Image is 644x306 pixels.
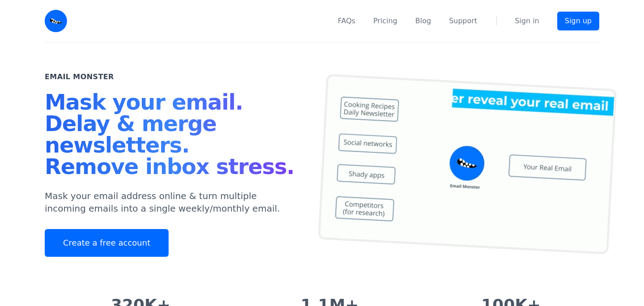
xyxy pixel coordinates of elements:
[449,16,477,26] a: Support
[45,72,114,82] h2: Email Monster
[45,10,67,32] img: Email Monster
[557,12,599,30] a: Sign up
[45,190,301,215] p: Mask your email address online & turn multiple incoming emails into a single weekly/monthly email.
[338,16,355,26] a: FAQs
[45,91,301,181] h1: Mask your email. Delay & merge newsletters. Remove inbox stress.
[515,16,539,26] a: Sign in
[415,16,431,26] a: Blog
[373,16,398,26] a: Pricing
[45,229,169,257] a: Create a free account
[318,74,617,255] img: temp mail, free temporary mail, Temporary Email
